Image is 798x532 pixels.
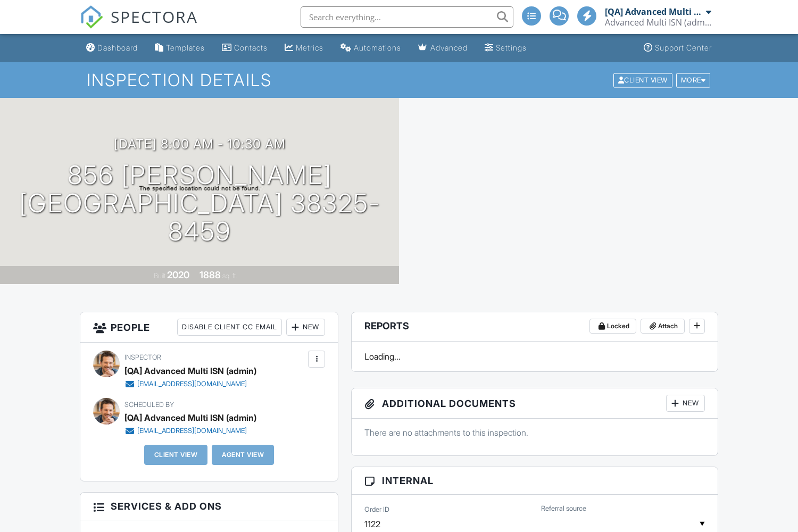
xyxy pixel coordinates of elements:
input: Search everything... [301,6,513,28]
div: 2020 [167,269,189,280]
div: 1888 [199,269,221,280]
h3: People [80,312,338,343]
div: Metrics [296,43,323,52]
div: Templates [166,43,205,52]
div: Support Center [655,43,712,52]
div: [EMAIL_ADDRESS][DOMAIN_NAME] [137,380,247,388]
a: SPECTORA [80,14,198,37]
h3: [DATE] 8:00 am - 10:30 am [114,137,286,151]
div: Advanced Multi ISN (admin) Company [605,17,711,28]
div: [QA] Advanced Multi ISN (admin) [605,6,703,17]
a: Contacts [218,38,272,58]
a: Support Center [639,38,716,58]
a: Advanced [414,38,472,58]
span: Inspector [124,353,161,361]
a: Templates [151,38,209,58]
div: Settings [496,43,527,52]
div: New [666,395,705,412]
div: [QA] Advanced Multi ISN (admin) [124,363,256,379]
a: [EMAIL_ADDRESS][DOMAIN_NAME] [124,379,248,389]
a: Dashboard [82,38,142,58]
h3: Internal [352,467,718,495]
a: Automations (Advanced) [336,38,405,58]
div: Dashboard [97,43,138,52]
label: Referral source [541,504,586,513]
img: The Best Home Inspection Software - Spectora [80,5,103,29]
div: [EMAIL_ADDRESS][DOMAIN_NAME] [137,427,247,435]
div: Automations [354,43,401,52]
div: [QA] Advanced Multi ISN (admin) [124,410,256,426]
div: Advanced [430,43,468,52]
div: New [286,319,325,336]
div: Disable Client CC Email [177,319,282,336]
h3: Services & Add ons [80,493,338,520]
span: Built [154,272,165,280]
a: Settings [480,38,531,58]
h1: 856 [PERSON_NAME] [GEOGRAPHIC_DATA] 38325-8459 [17,161,382,245]
p: There are no attachments to this inspection. [364,427,705,438]
h3: Additional Documents [352,388,718,419]
span: Scheduled By [124,401,174,409]
h1: Inspection Details [87,71,711,89]
div: Client View [613,73,672,87]
div: More [676,73,711,87]
a: Client View [612,76,675,84]
div: Contacts [234,43,268,52]
span: sq. ft. [222,272,237,280]
span: SPECTORA [111,5,198,28]
label: Order ID [364,505,389,514]
a: [EMAIL_ADDRESS][DOMAIN_NAME] [124,426,248,436]
a: Metrics [280,38,328,58]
